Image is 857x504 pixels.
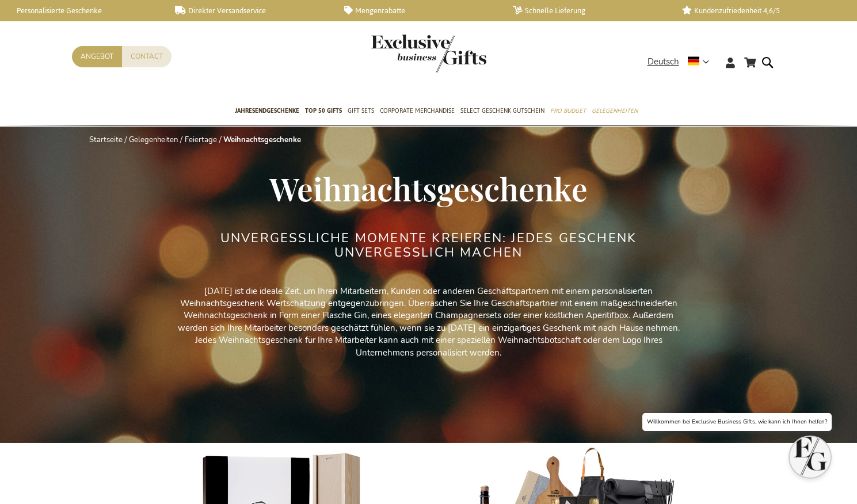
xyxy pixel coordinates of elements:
[6,6,157,16] a: Personalisierte Geschenke
[380,105,455,117] span: Corporate Merchandise
[348,97,374,126] a: Gift Sets
[129,135,178,145] a: Gelegenheiten
[460,97,544,126] a: Select Geschenk Gutschein
[371,35,486,72] img: Exclusive Business gifts logo
[122,46,172,67] a: Contact
[550,97,586,126] a: Pro Budget
[89,135,123,145] a: Startseite
[72,46,122,67] a: Angebot
[235,105,299,117] span: Jahresendgeschenke
[185,135,217,145] a: Feiertage
[344,6,495,16] a: Mengenrabatte
[175,6,326,16] a: Direkter Versandservice
[348,105,374,117] span: Gift Sets
[235,97,299,126] a: Jahresendgeschenke
[592,97,638,126] a: Gelegenheiten
[550,105,586,117] span: Pro Budget
[592,105,638,117] span: Gelegenheiten
[305,97,342,126] a: TOP 50 Gifts
[380,97,455,126] a: Corporate Merchandise
[682,6,833,16] a: Kundenzufriedenheit 4,6/5
[170,285,688,360] p: [DATE] ist die ideale Zeit, um Ihren Mitarbeitern, Kunden oder anderen Geschäftspartnern mit eine...
[223,135,301,145] strong: Weihnachtsgeschenke
[647,55,679,68] span: Deutsch
[269,167,588,209] span: Weihnachtsgeschenke
[213,231,645,259] h2: UNVERGESSLICHE MOMENTE KREIEREN: JEDES GESCHENK UNVERGESSLICH MACHEN
[460,105,544,117] span: Select Geschenk Gutschein
[513,6,664,16] a: Schnelle Lieferung
[371,35,429,72] a: store logo
[305,105,342,117] span: TOP 50 Gifts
